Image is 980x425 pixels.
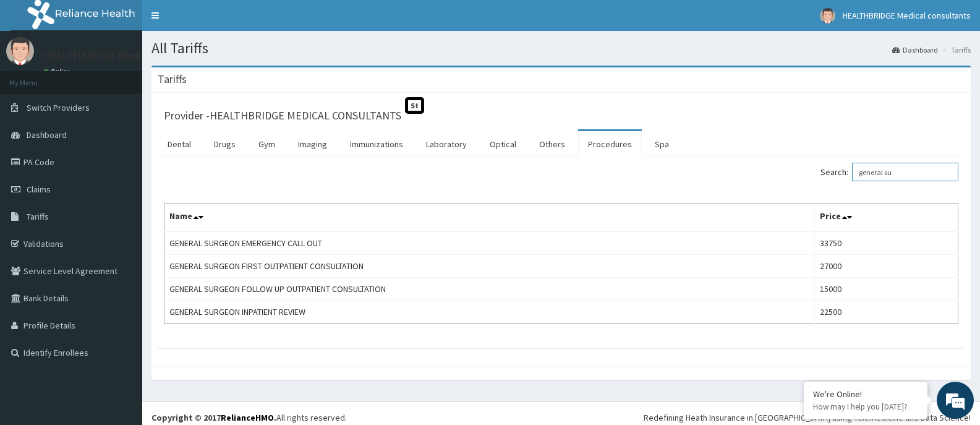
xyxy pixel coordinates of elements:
[6,289,236,332] textarea: Type your message and hit 'Enter'
[939,45,971,55] li: Tariffs
[6,37,34,65] img: User Image
[892,45,938,55] a: Dashboard
[340,131,413,157] a: Immunizations
[164,301,815,324] td: GENERAL SURGEON INPATIENT REVIEW
[64,69,208,85] div: Chat with us now
[164,255,815,278] td: GENERAL SURGEON FIRST OUTPATIENT CONSULTATION
[164,204,815,232] th: Name
[23,62,50,93] img: d_794563401_company_1708531726252_794563401
[813,401,918,412] p: How may I help you today?
[27,211,49,222] span: Tariffs
[480,131,526,157] a: Optical
[164,110,401,121] h3: Provider - HEALTHBRIDGE MEDICAL CONSULTANTS
[529,131,575,157] a: Others
[813,389,918,400] div: We're Online!
[43,67,73,76] a: Online
[814,204,958,232] th: Price
[27,102,90,113] span: Switch Providers
[814,255,958,278] td: 27000
[164,278,815,301] td: GENERAL SURGEON FOLLOW UP OUTPATIENT CONSULTATION
[203,6,232,36] div: Minimize live chat window
[814,231,958,255] td: 33750
[644,411,971,424] div: Redefining Heath Insurance in [GEOGRAPHIC_DATA] using Telemedicine and Data Science!
[164,231,815,255] td: GENERAL SURGEON EMERGENCY CALL OUT
[814,301,958,324] td: 22500
[151,412,276,423] strong: Copyright © 2017 .
[158,74,187,85] h3: Tariffs
[405,97,424,114] span: St
[27,184,51,195] span: Claims
[72,131,171,256] span: We're online!
[158,131,201,157] a: Dental
[151,40,971,56] h1: All Tariffs
[578,131,642,157] a: Procedures
[820,163,958,181] label: Search:
[27,129,67,140] span: Dashboard
[814,278,958,301] td: 15000
[820,8,835,24] img: User Image
[645,131,679,157] a: Spa
[204,131,245,157] a: Drugs
[288,131,337,157] a: Imaging
[416,131,477,157] a: Laboratory
[43,50,216,61] p: HEALTHBRIDGE Medical consultants
[221,412,274,423] a: RelianceHMO
[249,131,285,157] a: Gym
[843,10,971,21] span: HEALTHBRIDGE Medical consultants
[852,163,958,181] input: Search:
